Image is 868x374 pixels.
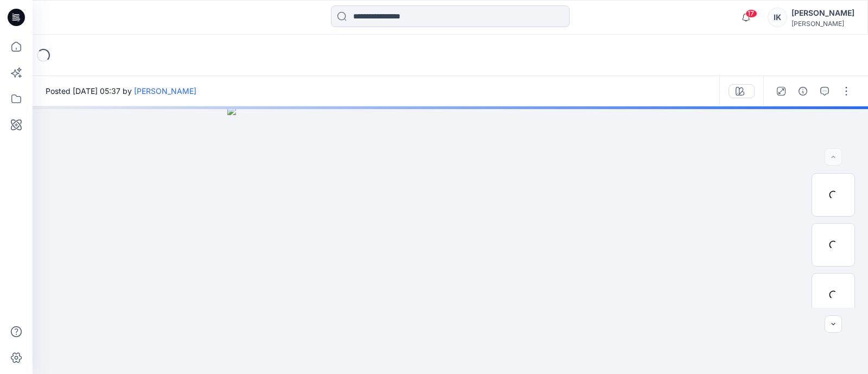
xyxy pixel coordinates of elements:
[134,86,196,96] a: [PERSON_NAME]
[794,83,812,100] button: Details
[227,106,673,374] img: eyJhbGciOiJIUzI1NiIsImtpZCI6IjAiLCJzbHQiOiJzZXMiLCJ0eXAiOiJKV1QifQ.eyJkYXRhIjp7InR5cGUiOiJzdG9yYW...
[768,8,787,27] div: IK
[792,20,854,28] div: [PERSON_NAME]
[46,85,196,97] span: Posted [DATE] 05:37 by
[792,7,854,20] div: [PERSON_NAME]
[745,9,757,18] span: 17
